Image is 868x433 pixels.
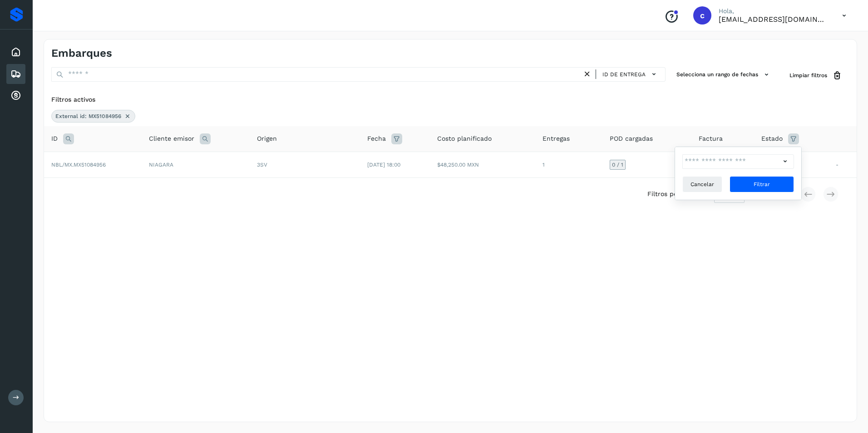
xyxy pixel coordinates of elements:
[257,134,277,143] span: Origen
[51,134,58,143] span: ID
[51,47,112,60] h4: Embarques
[257,162,267,168] span: 3SV
[610,134,653,143] span: POD cargadas
[142,152,250,177] td: NIAGARA
[829,152,857,177] td: -
[430,152,535,177] td: $48,250.00 MXN
[719,7,828,15] p: Hola,
[535,152,602,177] td: 1
[789,71,827,79] span: Limpiar filtros
[673,67,775,82] button: Selecciona un rango de fechas
[437,134,492,143] span: Costo planificado
[367,162,400,168] span: [DATE] 18:00
[612,162,623,167] span: 0 / 1
[51,110,135,123] div: External id: MX51084956
[761,134,783,143] span: Estado
[367,134,386,143] span: Fecha
[542,134,570,143] span: Entregas
[51,95,849,104] div: Filtros activos
[719,15,828,24] p: clarisa_flores@fragua.com.mx
[6,42,25,62] div: Inicio
[602,70,646,79] span: ID de entrega
[6,64,25,84] div: Embarques
[600,68,661,81] button: ID de entrega
[55,112,121,120] span: External id: MX51084956
[699,134,723,143] span: Factura
[782,67,849,84] button: Limpiar filtros
[149,134,194,143] span: Cliente emisor
[6,86,25,106] div: Cuentas por cobrar
[647,189,707,199] span: Filtros por página :
[51,162,106,168] span: NBL/MX.MX51084956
